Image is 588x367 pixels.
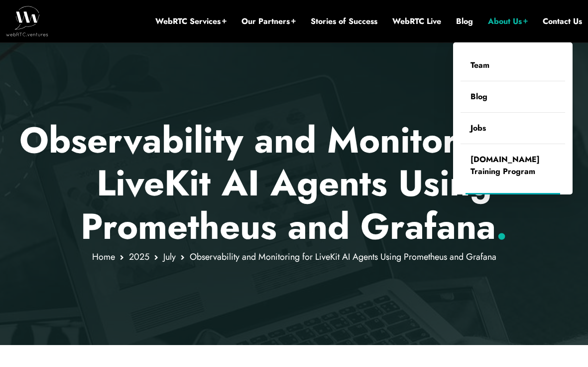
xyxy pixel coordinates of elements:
a: July [163,250,176,263]
a: Team [461,50,565,81]
a: About Us [488,16,528,27]
a: Contact Us [543,16,582,27]
span: . [496,200,507,252]
a: Our Partners [241,16,296,27]
a: Stories of Success [311,16,377,27]
img: WebRTC.ventures [6,6,48,36]
a: 2025 [129,250,149,263]
a: Home [92,250,115,263]
a: Jobs [461,113,565,144]
span: Observability and Monitoring for LiveKit AI Agents Using Prometheus and Grafana [190,250,496,263]
p: Observability and Monitoring for LiveKit AI Agents Using Prometheus and Grafana [6,119,582,248]
a: Blog [456,16,473,27]
a: WebRTC Services [155,16,227,27]
a: Blog [461,81,565,112]
a: [DOMAIN_NAME] Training Program [461,144,565,187]
a: WebRTC Live [392,16,441,27]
